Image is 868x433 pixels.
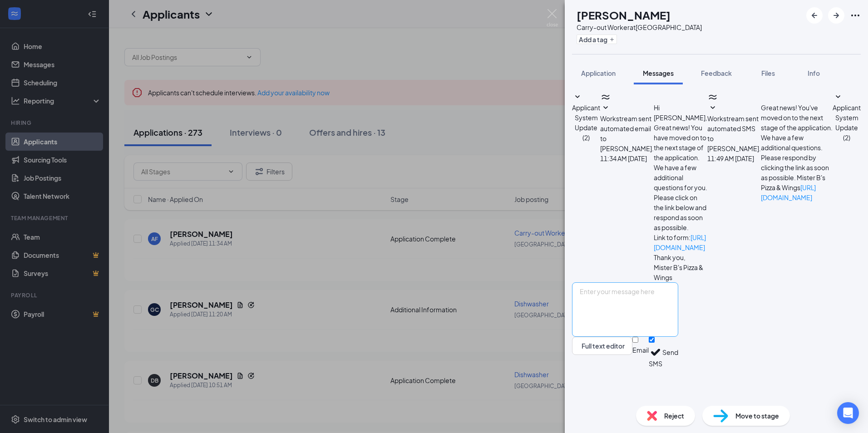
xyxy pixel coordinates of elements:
[572,92,583,103] svg: SmallChevronDown
[649,359,662,368] div: SMS
[735,411,779,421] span: Move to stage
[654,162,707,232] p: We have a few additional questions for you. Please click on the link below and respond as soon as...
[572,103,600,142] span: Applicant System Update (2)
[654,252,707,262] p: Thank you,
[577,34,617,44] button: PlusAdd a tag
[654,232,707,252] p: Link to form:
[632,345,649,354] div: Email
[649,337,655,343] input: SMS
[707,114,761,153] span: Workstream sent automated SMS to [PERSON_NAME].
[654,262,707,282] p: Mister B's Pizza & Wings
[572,92,600,143] button: SmallChevronDownApplicant System Update (2)
[833,103,861,142] span: Applicant System Update (2)
[577,7,671,23] h1: [PERSON_NAME]
[833,92,843,103] svg: SmallChevronDown
[707,153,754,163] span: [DATE] 11:49 AM
[649,345,662,359] svg: Checkmark
[809,10,820,21] svg: ArrowLeftNew
[654,103,707,123] p: Hi [PERSON_NAME],
[600,103,611,113] svg: SmallChevronDown
[572,337,632,355] button: Full text editorPen
[808,69,820,77] span: Info
[662,337,678,368] button: Send
[761,69,775,77] span: Files
[581,69,616,77] span: Application
[600,92,611,103] svg: WorkstreamLogo
[600,153,647,163] span: [DATE] 11:34 AM
[837,402,859,424] div: Open Intercom Messenger
[643,69,674,77] span: Messages
[707,92,718,103] svg: WorkstreamLogo
[701,69,732,77] span: Feedback
[632,337,638,343] input: Email
[850,10,861,21] svg: Ellipses
[609,37,615,42] svg: Plus
[707,103,718,113] svg: SmallChevronDown
[664,411,684,421] span: Reject
[600,114,654,153] span: Workstream sent automated email to [PERSON_NAME].
[833,92,861,143] button: SmallChevronDownApplicant System Update (2)
[577,23,702,32] div: Carry-out Worker at [GEOGRAPHIC_DATA]
[761,103,833,202] span: Great news! You've moved on to the next stage of the application. We have a few additional questi...
[654,123,707,162] p: Great news! You have moved on to the next stage of the application.
[806,7,823,24] button: ArrowLeftNew
[828,7,844,24] button: ArrowRight
[831,10,842,21] svg: ArrowRight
